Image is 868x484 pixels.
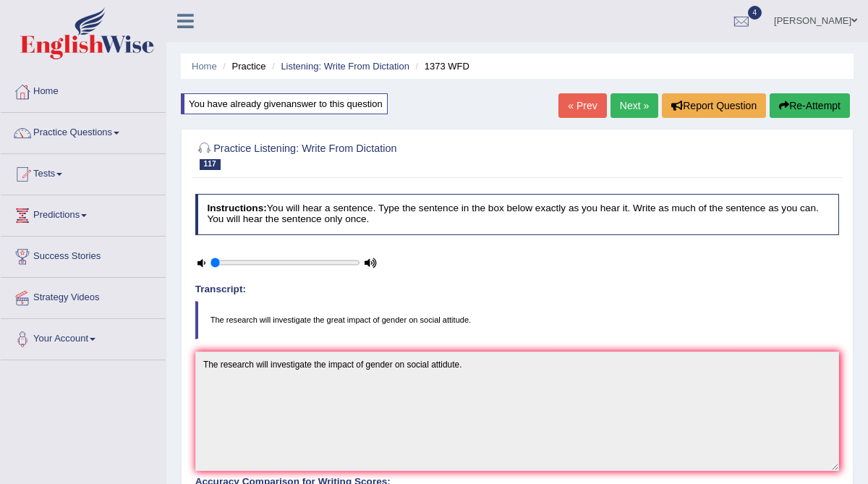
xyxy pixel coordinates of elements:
[1,278,166,314] a: Strategy Videos
[770,93,850,118] button: Re-Attempt
[195,284,840,295] h4: Transcript:
[610,93,658,118] a: Next »
[200,159,221,170] span: 117
[195,194,840,235] h4: You will hear a sentence. Type the sentence in the box below exactly as you hear it. Write as muc...
[219,59,265,73] li: Practice
[1,237,166,273] a: Success Stories
[192,61,217,72] a: Home
[662,93,766,118] button: Report Question
[207,203,266,213] b: Instructions:
[281,61,409,72] a: Listening: Write From Dictation
[195,301,840,339] blockquote: The research will investigate the great impact of gender on social attitude.
[1,72,166,108] a: Home
[1,154,166,190] a: Tests
[181,93,388,114] div: You have already given answer to this question
[412,59,469,73] li: 1373 WFD
[1,113,166,149] a: Practice Questions
[1,319,166,355] a: Your Account
[558,93,606,118] a: « Prev
[1,195,166,232] a: Predictions
[195,140,595,170] h2: Practice Listening: Write From Dictation
[748,6,762,20] span: 4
